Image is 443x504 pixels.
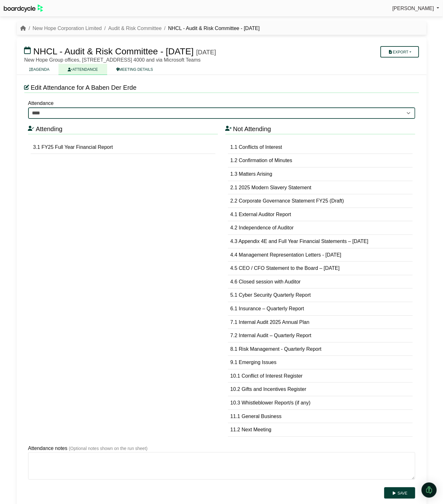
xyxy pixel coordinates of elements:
[233,125,271,132] span: Not Attending
[239,279,301,284] span: Closed session with Auditor
[31,84,137,91] span: Edit Attendance for A Baben Der Erde
[239,319,309,325] span: Internal Audit 2025 Annual Plan
[231,279,237,284] span: 4.6
[242,414,281,419] span: General Business
[107,64,162,75] a: MEETING DETAILS
[231,198,237,203] span: 2.2
[41,144,113,150] span: FY25 Full Year Financial Report
[231,400,240,405] span: 10.3
[28,444,68,452] label: Attendance notes
[239,306,304,311] span: Insurance – Quarterly Report
[239,346,321,352] span: Risk Management - Quarterly Report
[231,252,237,258] span: 4.4
[239,360,276,365] span: Emerging Issues
[239,265,340,271] span: CEO / CFO Statement to the Board – [DATE]
[231,292,237,298] span: 5.1
[242,427,271,432] span: Next Meeting
[421,483,437,498] div: Open Intercom Messenger
[231,158,237,163] span: 1.2
[36,125,63,132] span: Attending
[231,414,240,419] span: 11.1
[108,26,162,31] a: Audit & Risk Committee
[231,333,237,338] span: 7.2
[33,144,40,150] span: 3.1
[33,26,102,31] a: New Hope Corporation Limited
[239,158,292,163] span: Confirmation of Minutes
[231,144,237,150] span: 1.1
[231,239,237,244] span: 4.3
[238,239,368,244] span: Appendix 4E and Full Year Financial Statements – [DATE]
[242,373,303,379] span: Conflict of Interest Register
[231,225,237,230] span: 4.2
[239,144,282,150] span: Conflicts of Interest
[384,487,415,499] button: Save
[239,185,311,190] span: 2025 Modern Slavery Statement
[231,185,237,190] span: 2.1
[58,64,107,75] a: ATTENDANCE
[4,4,43,12] img: BoardcycleBlackGreen-aaafeed430059cb809a45853b8cf6d952af9d84e6e89e1f1685b34bfd5cb7d64.svg
[21,64,59,75] a: AGENDA
[24,57,201,63] span: New Hope Group offices, [STREET_ADDRESS] 4000 and via Microsoft Teams
[231,346,237,352] span: 8.1
[231,373,240,379] span: 10.1
[239,198,344,203] span: Corporate Governance Statement FY25 (Draft)
[239,292,311,298] span: Cyber Security Quarterly Report
[231,306,237,311] span: 6.1
[239,212,291,217] span: External Auditor Report
[231,427,240,432] span: 11.2
[231,265,237,271] span: 4.5
[231,360,237,365] span: 9.1
[28,99,54,107] label: Attendance
[231,319,237,325] span: 7.1
[239,171,272,177] span: Matters Arising
[242,386,306,392] span: Gifts and Incentives Register
[21,24,260,33] nav: breadcrumb
[239,333,311,338] span: Internal Audit – Quarterly Report
[392,6,434,11] span: [PERSON_NAME]
[242,400,311,405] span: Whistleblower Report/s (if any)
[239,225,293,230] span: Independence of Auditor
[33,46,194,56] span: NHCL - Audit & Risk Committee - [DATE]
[69,446,148,451] small: (Optional notes shown on the run sheet)
[231,212,237,217] span: 4.1
[231,171,237,177] span: 1.3
[392,4,439,13] a: [PERSON_NAME]
[196,48,216,56] div: [DATE]
[239,252,341,258] span: Management Representation Letters - [DATE]
[231,386,240,392] span: 10.2
[380,46,419,58] button: Export
[162,24,260,33] li: NHCL - Audit & Risk Committee - [DATE]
